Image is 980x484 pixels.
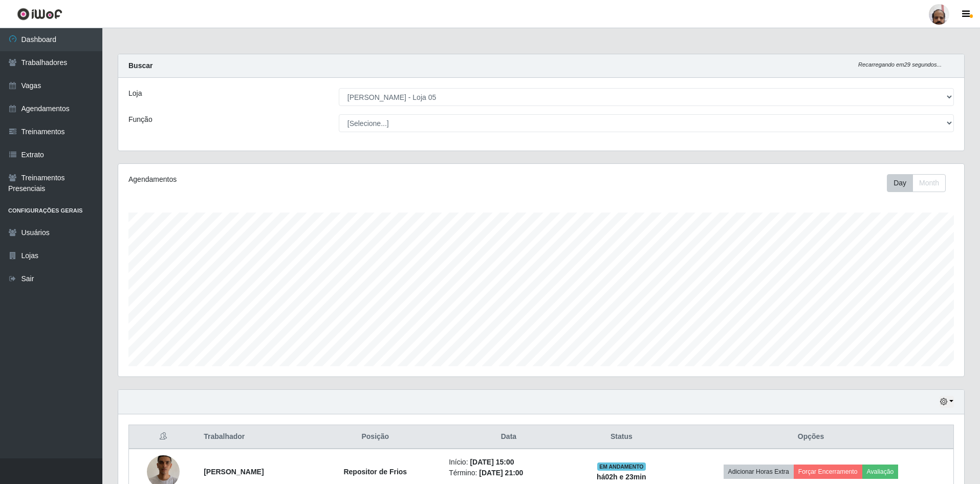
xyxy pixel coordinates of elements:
th: Status [575,425,668,449]
th: Posição [308,425,443,449]
i: Recarregando em 29 segundos... [858,61,942,68]
th: Trabalhador [198,425,308,449]
li: Início: [449,457,568,468]
time: [DATE] 15:00 [470,458,514,466]
label: Loja [128,88,142,99]
button: Month [912,174,946,192]
div: First group [887,174,946,192]
button: Adicionar Horas Extra [724,465,794,479]
li: Término: [449,468,568,478]
button: Day [887,174,913,192]
th: Opções [668,425,953,449]
th: Data [443,425,574,449]
strong: há 02 h e 23 min [597,473,646,481]
strong: Buscar [128,61,153,70]
div: Agendamentos [128,174,464,185]
div: Toolbar with button groups [887,174,954,192]
strong: Repositor de Frios [343,468,407,476]
span: EM ANDAMENTO [597,462,646,471]
label: Função [128,114,153,125]
button: Avaliação [862,465,899,479]
button: Forçar Encerramento [794,465,862,479]
time: [DATE] 21:00 [479,469,523,477]
img: CoreUI Logo [17,8,62,20]
strong: [PERSON_NAME] [204,468,264,476]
